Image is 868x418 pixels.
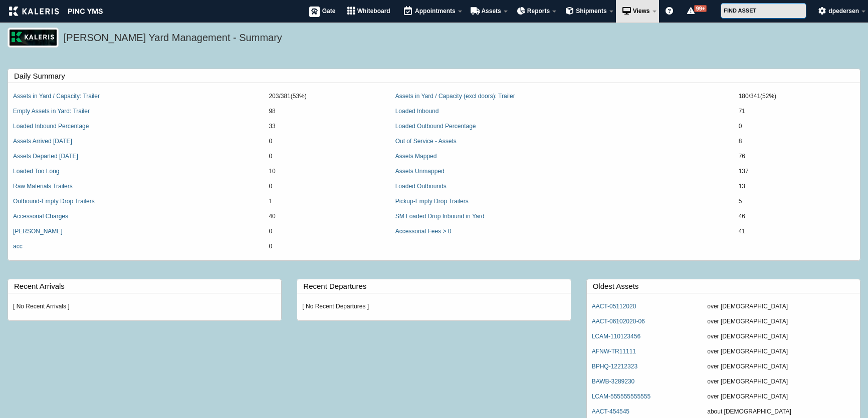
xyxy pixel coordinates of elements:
[13,93,100,100] a: Assets in Yard / Capacity: Trailer
[734,104,860,119] td: 71
[13,198,95,205] a: Outbound-Empty Drop Trailers
[592,393,650,400] a: LCAM-555555555555
[592,333,640,340] a: LCAM-110123456
[702,314,860,329] td: over [DEMOGRAPHIC_DATA]
[357,8,390,15] span: Whiteboard
[13,138,72,145] a: Assets Arrived [DATE]
[13,213,68,220] a: Accessorial Charges
[734,224,860,239] td: 41
[828,8,859,15] span: dpedersen
[9,7,103,16] img: kaleris_pinc-9d9452ea2abe8761a8e09321c3823821456f7e8afc7303df8a03059e807e3f55.png
[576,8,606,15] span: Shipments
[264,209,390,224] td: 40
[694,5,707,12] span: 99+
[734,149,860,164] td: 76
[395,183,447,190] a: Loaded Outbounds
[13,183,73,190] a: Raw Materials Trailers
[481,8,501,15] span: Assets
[8,28,59,48] img: logo_pnc-prd.png
[264,239,390,254] td: 0
[395,123,476,130] a: Loaded Outbound Percentage
[64,31,855,48] h5: [PERSON_NAME] Yard Management - Summary
[395,153,437,160] a: Assets Mapped
[264,89,390,104] td: 203/381(53%)
[303,279,570,293] label: Recent Departures
[264,194,390,209] td: 1
[734,209,860,224] td: 46
[302,303,369,310] em: [ No Recent Departures ]
[734,179,860,194] td: 13
[395,138,457,145] a: Out of Service - Assets
[395,198,469,205] a: Pickup-Empty Drop Trailers
[264,119,390,134] td: 33
[702,344,860,359] td: over [DEMOGRAPHIC_DATA]
[633,8,650,15] span: Views
[592,378,635,385] a: BAWB-3289230
[13,123,89,130] a: Loaded Inbound Percentage
[13,153,78,160] a: Assets Departed [DATE]
[702,389,860,404] td: over [DEMOGRAPHIC_DATA]
[14,279,281,293] label: Recent Arrivals
[592,348,636,355] a: AFNW-TR11111
[264,179,390,194] td: 0
[415,8,456,15] span: Appointments
[13,168,60,175] a: Loaded Too Long
[734,89,860,104] td: 180/341(52%)
[592,303,636,310] a: AACT-05112020
[395,108,439,115] a: Loaded Inbound
[13,243,23,250] a: acc
[13,108,90,115] a: Empty Assets in Yard: Trailer
[13,303,70,310] em: [ No Recent Arrivals ]
[702,329,860,344] td: over [DEMOGRAPHIC_DATA]
[395,168,445,175] a: Assets Unmapped
[13,228,63,235] a: [PERSON_NAME]
[395,228,452,235] a: Accessorial Fees > 0
[593,279,860,293] label: Oldest Assets
[264,149,390,164] td: 0
[592,318,645,325] a: AACT-06102020-06
[14,69,860,83] label: Daily Summary
[734,194,860,209] td: 5
[734,164,860,179] td: 137
[264,104,390,119] td: 98
[527,8,550,15] span: Reports
[702,299,860,314] td: over [DEMOGRAPHIC_DATA]
[264,134,390,149] td: 0
[734,134,860,149] td: 8
[734,119,860,134] td: 0
[592,363,637,370] a: BPHQ-12212323
[592,408,629,415] a: AACT-454545
[322,8,336,15] span: Gate
[395,93,515,100] a: Assets in Yard / Capacity (excl doors): Trailer
[702,359,860,374] td: over [DEMOGRAPHIC_DATA]
[702,374,860,389] td: over [DEMOGRAPHIC_DATA]
[395,213,485,220] a: SM Loaded Drop Inbound in Yard
[721,3,806,19] input: FIND ASSET
[264,164,390,179] td: 10
[264,224,390,239] td: 0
